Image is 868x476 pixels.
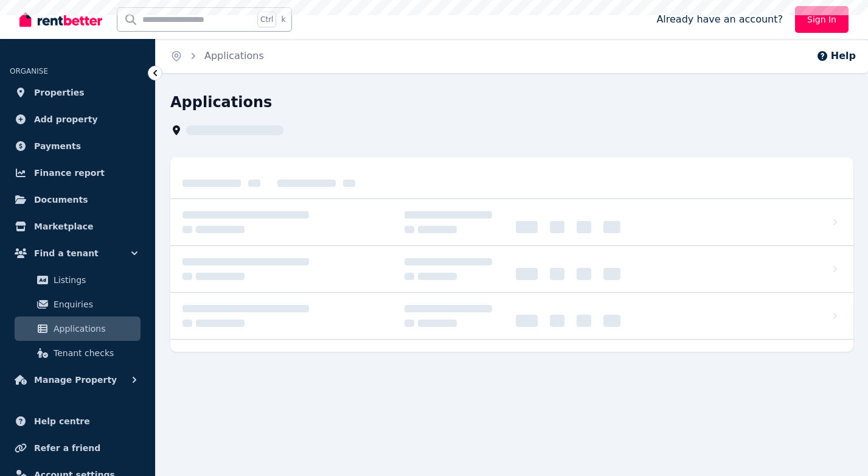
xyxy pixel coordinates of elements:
span: k [281,15,285,24]
a: Sign In [795,6,849,33]
span: Payments [34,139,81,153]
button: Help [816,49,856,63]
a: Marketplace [10,214,145,239]
span: Applications [54,321,136,336]
a: Finance report [10,161,145,185]
span: Documents [34,192,88,207]
span: Listings [54,273,136,287]
a: Enquiries [15,292,141,317]
a: Applications [15,317,141,341]
button: Manage Property [10,368,145,392]
span: Tenant checks [54,346,136,360]
span: Properties [34,85,85,100]
span: Help centre [34,414,90,429]
button: Find a tenant [10,241,145,265]
span: Ctrl [257,12,276,27]
a: Applications [204,50,264,61]
span: Add property [34,112,98,127]
a: Refer a friend [10,436,145,460]
img: RentBetter [19,10,102,29]
a: Payments [10,134,145,158]
h1: Applications [170,93,272,112]
a: Properties [10,80,145,105]
span: Marketplace [34,219,93,234]
a: Tenant checks [15,341,141,365]
a: Documents [10,187,145,212]
span: Find a tenant [34,246,99,261]
span: Manage Property [34,373,117,387]
span: Enquiries [54,297,136,312]
a: Add property [10,107,145,131]
nav: Breadcrumb [156,39,279,73]
span: ORGANISE [10,67,48,75]
a: Listings [15,268,141,292]
a: Help centre [10,409,145,433]
span: Refer a friend [34,441,100,455]
span: Already have an account? [656,12,783,27]
span: Finance report [34,166,105,180]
